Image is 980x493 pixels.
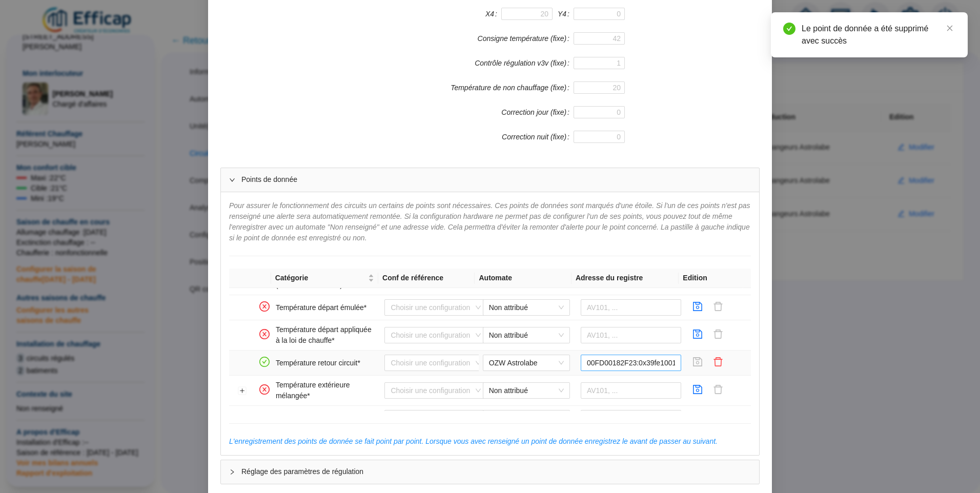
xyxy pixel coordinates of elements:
[475,269,571,288] th: Automate
[581,382,682,399] input: AV101, ...
[783,23,795,35] span: check-circle
[489,327,564,343] span: Non attribué
[272,406,381,431] td: Commande prédictif locale*
[259,384,270,395] span: close-circle
[489,410,564,426] span: Non attribué
[571,269,679,288] th: Adresse du registre
[501,106,574,118] label: Correction jour (fixe)
[802,23,955,47] div: Le point de donnée a été supprimé avec succès
[489,355,564,371] span: OZW Astrolabe
[259,329,270,339] span: close-circle
[489,383,564,398] span: Non attribué
[229,437,718,445] span: L'enregistrement des points de donnée se fait point par point. Lorsque vous avec renseigné un poi...
[478,32,574,45] label: Consigne température (fixe)
[692,301,703,312] span: save
[238,387,247,395] button: Développer la ligne
[692,384,703,395] span: save
[692,329,703,339] span: save
[679,269,743,288] th: Edition
[574,57,625,69] input: Contrôle régulation v3v (fixe)
[272,351,381,376] td: Température retour circuit*
[275,273,366,283] span: Catégorie
[581,327,682,343] input: AV101, ...
[475,57,574,69] label: Contrôle régulation v3v (fixe)
[272,376,381,406] td: Température extérieure mélangée*
[271,269,378,288] th: Catégorie
[574,32,625,45] input: Consigne température (fixe)
[485,8,501,20] label: X4
[944,23,955,34] a: Close
[581,355,682,371] input: AV101, ...
[581,410,682,426] input: AV101, ...
[272,295,381,320] td: Température départ émulée*
[574,106,625,118] input: Correction jour (fixe)
[229,177,235,183] span: expanded
[502,131,574,143] label: Correction nuit (fixe)
[241,174,751,185] span: Points de donnée
[946,25,953,32] span: close
[241,466,751,477] span: Réglage des paramètres de régulation
[713,357,723,367] span: delete
[221,168,759,192] div: Points de donnée
[558,8,574,20] label: Y4
[574,81,625,94] input: Température de non chauffage (fixe)
[378,269,475,288] th: Conf de référence
[221,460,759,484] div: Réglage des paramètres de régulation
[489,300,564,315] span: Non attribué
[229,469,235,475] span: collapsed
[259,357,270,367] span: check-circle
[574,8,625,20] input: Y4
[501,8,553,20] input: X4
[259,301,270,312] span: close-circle
[574,131,625,143] input: Correction nuit (fixe)
[272,320,381,351] td: Température départ appliquée à la loi de chauffe*
[451,81,574,94] label: Température de non chauffage (fixe)
[229,201,750,242] span: Pour assurer le fonctionnement des circuits un certains de points sont nécessaires. Ces points de...
[581,299,682,316] input: AV101, ...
